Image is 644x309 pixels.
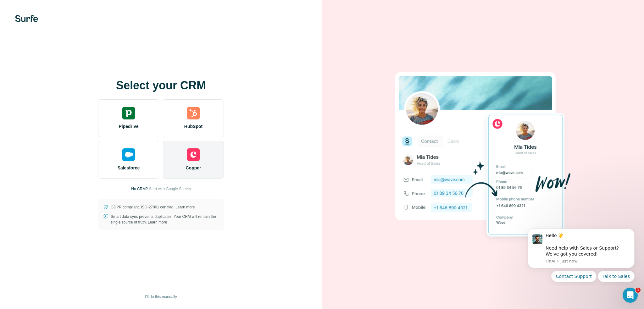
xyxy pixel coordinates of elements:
[111,204,195,210] p: GDPR compliant. ISO-27001 certified.
[518,223,644,286] iframe: Intercom notifications message
[111,214,219,225] p: Smart data sync prevents duplicates. Your CRM will remain the single source of truth.
[118,165,140,171] span: Salesforce
[175,205,195,209] a: Learn more
[141,292,181,301] button: I’ll do this manually
[131,186,148,192] p: No CRM?
[623,288,638,303] iframe: Intercom live chat
[395,61,571,248] img: COPPER image
[15,15,38,22] img: Surfe's logo
[184,123,203,130] span: HubSpot
[187,148,200,161] img: copper's logo
[149,186,191,192] button: Start with Google Sheets
[119,123,138,130] span: Pipedrive
[186,165,201,171] span: Copper
[636,288,641,293] span: 1
[122,148,135,161] img: salesforce's logo
[145,294,177,300] span: I’ll do this manually
[187,107,200,119] img: hubspot's logo
[98,79,224,92] h1: Select your CRM
[122,107,135,119] img: pipedrive's logo
[148,220,167,224] a: Learn more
